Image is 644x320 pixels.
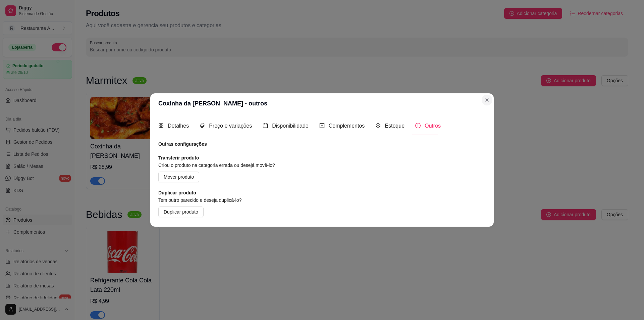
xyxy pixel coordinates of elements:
[329,123,365,129] span: Complementos
[158,189,352,196] article: Duplicar produto
[158,141,486,147] article: Outras configurações
[272,123,309,129] span: Disponibilidade
[415,123,421,128] span: info-circle
[200,123,205,128] span: tags
[164,208,198,216] span: Duplicar produto
[158,172,199,182] button: Mover produto
[158,196,352,204] article: Tem outro parecido e deseja duplicá-lo?
[158,123,164,128] span: appstore
[164,173,194,181] span: Mover produto
[385,123,405,129] span: Estoque
[209,123,252,129] span: Preço e variações
[150,93,494,113] header: Coxinha da [PERSON_NAME] - outros
[168,123,189,129] span: Detalhes
[375,123,381,128] span: code-sandbox
[158,207,204,217] button: Duplicar produto
[158,154,352,162] article: Transferir produto
[263,123,268,128] span: calendar
[425,123,441,129] span: Outros
[319,123,325,128] span: plus-square
[482,95,492,105] button: Close
[158,162,352,169] article: Criou o produto na categoria errada ou desejá movê-lo?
